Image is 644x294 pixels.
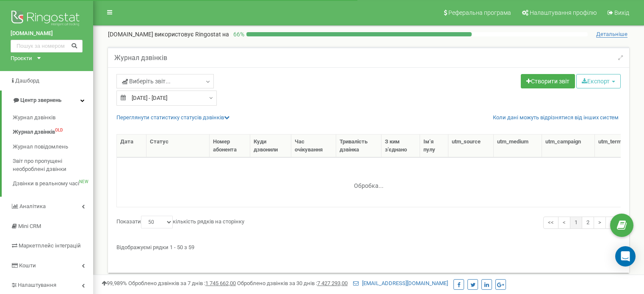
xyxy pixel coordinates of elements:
a: < [558,217,570,229]
span: Звіт про пропущені необроблені дзвінки [13,157,89,173]
span: Виберіть звіт... [122,77,171,85]
a: [EMAIL_ADDRESS][DOMAIN_NAME] [353,280,448,286]
a: Коли дані можуть відрізнятися вiд інших систем [493,114,619,122]
th: Номер абонента [210,135,250,157]
a: 1 [570,217,582,229]
select: Показатикількість рядків на сторінку [141,216,173,228]
a: Дзвінки в реальному часіNEW [13,176,93,191]
span: Журнал повідомлень [13,143,68,151]
a: > [594,217,606,229]
a: Переглянути статистику статусів дзвінків [116,114,229,121]
img: Ringostat logo [11,8,83,30]
span: Детальніше [596,31,627,38]
span: Журнал дзвінків [13,114,55,122]
span: 99,989% [102,280,127,286]
span: Налаштування профілю [530,9,597,16]
span: Маркетплейс інтеграцій [19,242,81,249]
th: Куди дзвонили [250,135,291,157]
th: З ким з'єднано [381,135,420,157]
th: utm_sourcе [448,135,494,157]
a: Виберіть звіт... [116,74,214,88]
span: Центр звернень [20,97,61,103]
a: Створити звіт [521,74,575,88]
th: utm_cаmpaign [542,135,594,157]
th: utm_mеdium [494,135,542,157]
div: Open Intercom Messenger [615,246,636,267]
span: Mini CRM [18,223,41,229]
th: Статус [146,135,210,157]
span: Реферальна програма [448,9,511,16]
span: Кошти [19,262,36,269]
span: Дзвінки в реальному часі [13,180,79,188]
span: використовує Ringostat на [155,31,229,38]
u: 7 427 293,00 [317,280,348,286]
a: Звіт про пропущені необроблені дзвінки [13,154,93,176]
a: Журнал дзвінківOLD [13,125,93,140]
th: Час очікування [291,135,336,157]
div: Обробка... [316,176,422,188]
span: Налаштування [18,282,56,288]
a: Центр звернень [2,91,93,110]
input: Пошук за номером [11,40,83,52]
p: [DOMAIN_NAME] [108,30,229,38]
span: Оброблено дзвінків за 7 днів : [128,280,236,286]
a: [DOMAIN_NAME] [11,30,83,38]
a: Журнал дзвінків [13,110,93,125]
div: Відображуємі рядки 1 - 50 з 59 [116,240,621,252]
u: 1 745 662,00 [205,280,236,286]
a: << [543,217,558,229]
th: Ім‘я пулу [420,135,448,157]
span: Оброблено дзвінків за 30 днів : [237,280,348,286]
h5: Журнал дзвінків [114,54,167,62]
a: >> [605,217,621,229]
a: 2 [582,217,594,229]
span: Дашборд [15,77,39,84]
p: 66 % [229,30,246,38]
th: Дата [117,135,146,157]
th: utm_tеrm [595,135,635,157]
a: Журнал повідомлень [13,140,93,154]
span: Журнал дзвінків [13,128,55,136]
th: Тривалість дзвінка [336,135,381,157]
label: Показати кількість рядків на сторінку [116,216,244,228]
div: Проєкти [11,55,32,63]
span: Аналiтика [19,203,46,209]
span: Вихід [614,9,629,16]
button: Експорт [576,74,621,88]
